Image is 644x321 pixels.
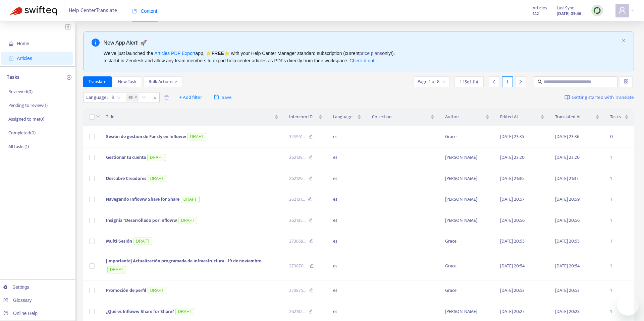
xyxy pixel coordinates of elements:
span: ¿Qué es Infloww Share for Share? [106,308,174,315]
span: [DATE] 20:56 [555,216,580,224]
a: Settings [3,284,30,290]
span: DRAFT [107,266,126,273]
span: [DATE] 20:53 [555,286,580,294]
span: down [96,114,100,118]
p: Assigned to me ( 0 ) [8,116,44,123]
span: [DATE] 20:53 [500,286,525,294]
span: DRAFT [148,175,166,182]
span: plus-circle [67,75,71,80]
td: es [328,210,367,231]
td: 1 [605,252,634,280]
span: es [128,93,133,102]
span: New Task [118,78,137,85]
span: Getting started with Translate [572,94,634,102]
div: New App Alert! 🚀 [104,39,619,47]
span: user [618,6,626,14]
span: [DATE] 20:57 [500,195,525,203]
td: es [328,147,367,169]
span: Language : [84,92,109,103]
p: Reviewed ( 0 ) [8,88,33,95]
span: 1 - 15 of 114 [460,78,478,85]
span: home [9,41,13,46]
td: es [328,231,367,252]
span: 262128 ... [289,154,306,161]
a: Glossary [3,298,32,303]
span: 273875 ... [289,287,306,294]
span: + Add filter [179,93,202,102]
span: DRAFT [148,287,166,294]
span: DRAFT [147,154,166,161]
span: 262135 ... [289,217,306,224]
span: account-book [9,56,13,61]
span: Gestionar tu cuenta [106,153,146,161]
span: Tasks [610,113,623,121]
p: Completed ( 0 ) [8,129,36,136]
span: Articles [17,56,32,61]
td: 1 [605,168,634,189]
td: es [328,126,367,147]
th: Author [440,108,495,126]
td: 1 [605,147,634,169]
span: [Importante] Actualización programada de infraestructura - 19 de noviembre [106,257,261,265]
span: 262131 ... [289,196,305,203]
td: [PERSON_NAME] [440,210,495,231]
span: Insignia "Desarrollado por Infloww [106,216,177,224]
td: Grace [440,280,495,302]
button: close [622,39,626,43]
a: Articles PDF Export [154,51,195,56]
button: Bulk Actionsdown [143,76,183,87]
span: [DATE] 20:54 [555,262,580,270]
span: book [132,9,137,13]
div: 1 [502,76,513,87]
span: DRAFT [178,217,197,224]
span: [DATE] 21:37 [555,175,579,182]
td: 1 [605,280,634,302]
td: es [328,168,367,189]
span: [DATE] 20:56 [500,216,525,224]
button: Translate [83,76,112,87]
span: Author [445,113,484,121]
span: Bulk Actions [149,78,177,85]
th: Intercom ID [284,108,328,126]
span: Translate [89,78,106,85]
span: 262132 ... [289,308,306,315]
span: [DATE] 20:59 [555,195,580,203]
span: 273869 ... [289,238,306,245]
span: Sesión de gestión de Fansly en Infloww [106,133,186,140]
span: Home [17,41,29,46]
span: close [151,94,159,102]
button: + Add filter [174,92,207,103]
td: es [328,189,367,210]
td: Grace [440,126,495,147]
th: Collection [367,108,440,126]
span: DRAFT [181,196,200,203]
td: [PERSON_NAME] [440,189,495,210]
img: Swifteq [10,6,57,15]
span: Title [106,113,273,121]
span: [DATE] 23:20 [555,153,580,161]
span: 273870 ... [289,262,307,270]
span: [DATE] 20:55 [500,237,525,245]
strong: 142 [533,10,539,17]
td: 1 [605,210,634,231]
th: Language [328,108,367,126]
span: Multi-Sesión [106,237,132,245]
span: [DATE] 23:20 [500,153,525,161]
button: saveSave [209,92,237,103]
span: Last Sync [557,4,574,12]
b: FREE [211,51,224,56]
button: New Task [113,76,142,87]
span: DRAFT [187,133,206,140]
span: right [518,79,523,84]
span: Translated At [555,113,594,121]
span: [DATE] 21:36 [500,175,524,182]
span: Content [132,8,157,14]
td: 0 [605,126,634,147]
span: info-circle [92,39,100,47]
img: sync.dc5367851b00ba804db3.png [593,6,601,15]
img: image-link [565,95,570,100]
iframe: Button to launch messaging window [617,294,639,316]
strong: [DATE] 09:46 [557,10,581,17]
div: We've just launched the app, ⭐ ⭐️ with your Help Center Manager standard subscription (current on... [104,50,619,64]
